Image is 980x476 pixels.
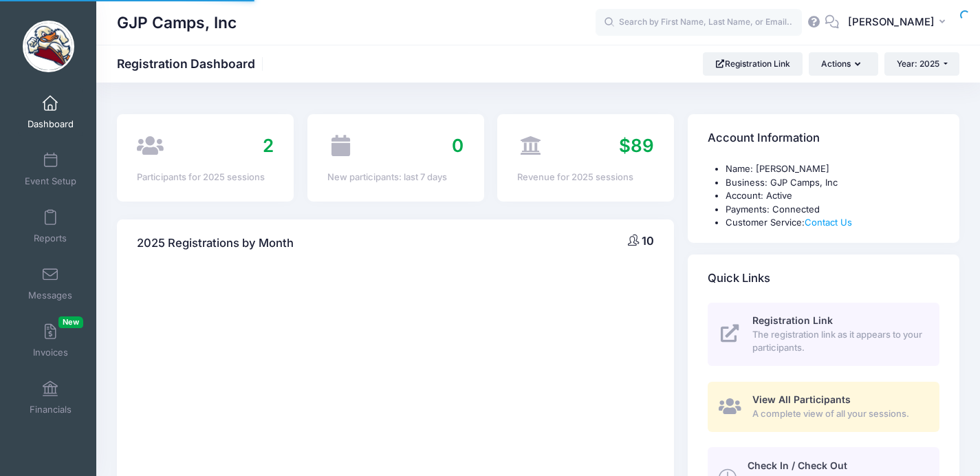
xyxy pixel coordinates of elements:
div: New participants: last 7 days [327,171,464,184]
a: InvoicesNew [18,316,83,365]
span: 0 [452,135,464,156]
button: Actions [809,52,878,76]
span: $89 [619,135,654,156]
div: Participants for 2025 sessions [137,171,274,184]
li: Account: Active [726,189,939,203]
h1: GJP Camps, Inc [117,7,237,39]
input: Search by First Name, Last Name, or Email... [596,9,802,36]
a: Messages [18,259,83,307]
span: 2 [263,135,274,156]
a: Contact Us [805,217,852,228]
h1: Registration Dashboard [117,56,267,71]
span: A complete view of all your sessions. [752,407,924,421]
span: Dashboard [28,118,74,130]
span: Event Setup [25,175,76,187]
span: Financials [30,404,72,415]
div: Revenue for 2025 sessions [517,171,654,184]
span: New [58,316,83,328]
span: View All Participants [752,393,851,405]
span: Messages [28,290,72,301]
li: Business: GJP Camps, Inc [726,176,939,190]
a: Event Setup [18,145,83,193]
span: Reports [34,232,67,244]
h4: Quick Links [708,259,770,298]
button: Year: 2025 [884,52,959,76]
span: Invoices [33,347,68,358]
span: Registration Link [752,314,833,326]
button: [PERSON_NAME] [839,7,959,39]
li: Payments: Connected [726,203,939,217]
a: Reports [18,202,83,250]
li: Customer Service: [726,216,939,230]
h4: 2025 Registrations by Month [137,224,294,263]
li: Name: [PERSON_NAME] [726,162,939,176]
span: Check In / Check Out [748,459,847,471]
h4: Account Information [708,119,820,158]
span: 10 [642,234,654,248]
img: GJP Camps, Inc [23,21,74,72]
span: The registration link as it appears to your participants. [752,328,924,355]
span: Year: 2025 [897,58,939,69]
a: View All Participants A complete view of all your sessions. [708,382,939,432]
a: Dashboard [18,88,83,136]
a: Registration Link The registration link as it appears to your participants. [708,303,939,366]
a: Registration Link [703,52,803,76]
a: Financials [18,374,83,422]
span: [PERSON_NAME] [848,14,935,30]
